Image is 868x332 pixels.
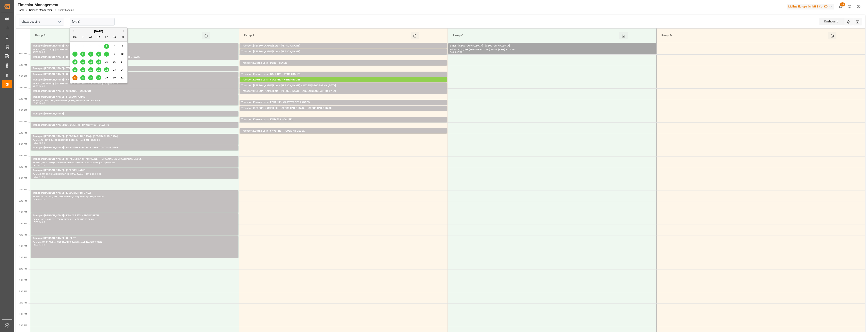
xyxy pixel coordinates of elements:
[113,68,116,71] span: 23
[71,42,126,82] div: month 2025-08
[19,75,27,77] span: 9:30 AM
[33,165,38,166] div: 13:00
[80,59,85,64] div: Choose Tuesday, August 12th, 2025
[70,29,127,33] div: [DATE]
[19,313,27,315] span: 8:00 PM
[241,76,445,80] div: Pallets: 16,TU: 192,City: [GEOGRAPHIC_DATA],Arrival: [DATE] 00:00:00
[33,95,237,99] div: Transport [PERSON_NAME] - [PERSON_NAME]
[39,142,45,144] div: 12:30
[70,18,115,25] input: DD-MM-YYYY
[104,59,109,64] div: Choose Friday, August 15th, 2025
[450,44,654,48] div: other - [GEOGRAPHIC_DATA] - [GEOGRAPHIC_DATA]
[120,75,125,80] div: Choose Sunday, August 31st, 2025
[38,142,39,144] div: -
[121,53,123,55] span: 10
[97,76,100,79] span: 28
[241,100,445,105] div: Transport Kuehne Lots - FOURNIE - CASTETS DES LANDES
[33,71,237,74] div: Pallets: 3,TU: 93,City: [GEOGRAPHIC_DATA],Arrival: [DATE] 00:00:00
[105,68,108,71] span: 22
[33,48,237,51] div: Pallets: 1,TU: 537,City: [GEOGRAPHIC_DATA],Arrival: [DATE] 00:00:00
[33,172,237,176] div: Pallets: 5,TU: 629,City: [GEOGRAPHIC_DATA],Arrival: [DATE] 00:00:00
[33,199,38,200] div: 14:30
[19,302,27,304] span: 7:30 PM
[56,19,63,25] button: open menu
[241,89,445,93] div: Transport [PERSON_NAME] Lots - [PERSON_NAME] - AIX EN [GEOGRAPHIC_DATA]
[33,78,237,82] div: Transport [PERSON_NAME] - CHILLY MAZARIN - CHILLY MAZARIN CEDEX
[18,121,27,123] span: 11:30 AM
[89,76,92,79] span: 27
[120,67,125,72] div: Choose Sunday, August 24th, 2025
[121,76,123,79] span: 31
[104,67,109,72] div: Choose Friday, August 22nd, 2025
[33,142,38,144] div: 12:00
[19,268,27,270] span: 6:00 PM
[121,60,123,63] span: 17
[39,85,45,87] div: 10:00
[96,75,101,80] div: Choose Thursday, August 28th, 2025
[33,67,237,71] div: Transport [PERSON_NAME] - YZEURE - YZEURE
[38,244,39,246] div: -
[72,75,77,80] div: Choose Monday, August 25th, 2025
[38,102,39,104] div: -
[660,32,828,39] div: Ramp D
[241,48,445,51] div: Pallets: 31,TU: 512,City: CARQUEFOU,Arrival: [DATE] 00:00:00
[39,51,45,53] div: 08:30
[33,236,237,240] div: Transport [PERSON_NAME] - CHOLET
[38,51,39,53] div: -
[88,75,93,80] div: Choose Wednesday, August 27th, 2025
[33,112,237,116] div: Transport [PERSON_NAME]
[120,35,125,40] div: Su
[33,93,237,97] div: Pallets: 5,TU: ,City: WISSOUS,Arrival: [DATE] 00:00:00
[39,221,45,223] div: 16:30
[38,176,39,178] div: -
[241,65,445,69] div: Pallets: ,TU: 285,City: [GEOGRAPHIC_DATA],Arrival: [DATE] 00:00:00
[105,60,108,63] span: 15
[96,59,101,64] div: Choose Thursday, August 14th, 2025
[19,18,64,25] input: Type to search/select
[19,177,27,179] span: 2:00 PM
[112,75,117,80] div: Choose Saturday, August 30th, 2025
[33,240,237,244] div: Pallets: 7,TU: 1179,City: [GEOGRAPHIC_DATA],Arrival: [DATE] 00:00:00
[33,195,237,199] div: Pallets: 39,TU: 1393,City: [GEOGRAPHIC_DATA],Arrival: [DATE] 00:00:00
[19,200,27,202] span: 3:00 PM
[33,176,38,178] div: 13:30
[72,30,74,32] button: Previous Month
[112,59,117,64] div: Choose Saturday, August 16th, 2025
[241,78,445,82] div: Transport Kuehne Lots - COLLARD - VENDARGUES
[96,52,101,57] div: Choose Thursday, August 7th, 2025
[241,133,445,136] div: Pallets: 5,TU: 538,City: ~COLMAR CEDEX,Arrival: [DATE] 00:00:00
[38,221,39,223] div: -
[450,48,654,51] div: Pallets: 3,TU: ,City: [GEOGRAPHIC_DATA],Arrival: [DATE] 00:00:00
[241,129,445,133] div: Transport Kuehne Lots - SAVERNE - ~COLMAR CEDEX
[88,59,93,64] div: Choose Wednesday, August 13th, 2025
[73,68,76,71] span: 18
[88,35,93,40] div: We
[114,45,115,48] span: 2
[18,98,27,100] span: 10:30 AM
[88,67,93,72] div: Choose Wednesday, August 20th, 2025
[112,35,117,40] div: Sa
[33,168,237,172] div: Transport [PERSON_NAME] - [PERSON_NAME]
[33,150,237,153] div: Pallets: ,TU: 73,City: [GEOGRAPHIC_DATA],Arrival: [DATE] 00:00:00
[19,290,27,293] span: 7:00 PM
[122,45,123,48] span: 3
[39,199,45,200] div: 15:30
[114,53,115,55] span: 9
[19,256,27,259] span: 5:30 PM
[81,60,84,63] span: 12
[18,9,24,12] a: Home
[104,35,109,40] div: Fr
[112,44,117,49] div: Choose Saturday, August 2nd, 2025
[241,72,445,76] div: Transport Kuehne Lots - COLLARD - VENDARGUES
[33,221,38,223] div: 15:30
[81,76,84,79] span: 26
[105,76,108,79] span: 29
[33,82,237,85] div: Pallets: 2,TU: 208,City: [GEOGRAPHIC_DATA] MAZARIN CEDEX,Arrival: [DATE] 00:00:00
[241,106,445,110] div: Transport [PERSON_NAME] Lots - [GEOGRAPHIC_DATA] - [GEOGRAPHIC_DATA]
[18,109,27,111] span: 11:00 AM
[81,68,84,71] span: 19
[19,53,27,55] span: 8:30 AM
[19,234,27,236] span: 4:30 PM
[33,55,237,59] div: Transport [PERSON_NAME] - BRUYERES SUR [GEOGRAPHIC_DATA] SUR [GEOGRAPHIC_DATA]
[39,102,45,104] div: 10:45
